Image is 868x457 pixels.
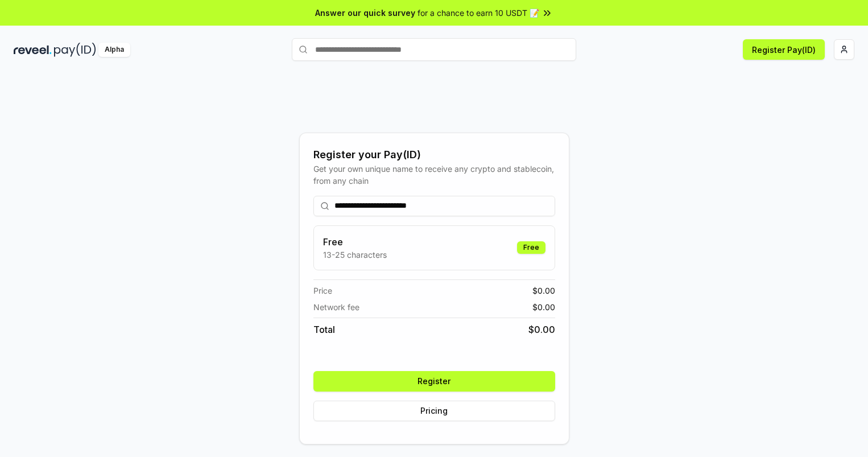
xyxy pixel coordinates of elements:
[54,43,96,57] img: pay_id
[532,285,555,297] span: $ 0.00
[313,323,335,336] span: Total
[743,39,825,60] button: Register Pay(ID)
[313,163,555,187] div: Get your own unique name to receive any crypto and stablecoin, from any chain
[14,43,52,57] img: reveel_dark
[532,301,555,313] span: $ 0.00
[323,235,387,249] h3: Free
[315,7,415,19] span: Answer our quick survey
[313,301,359,313] span: Network fee
[323,249,387,261] p: 13-25 characters
[528,323,555,336] span: $ 0.00
[517,241,545,254] div: Free
[98,43,130,57] div: Alpha
[313,371,555,392] button: Register
[313,285,332,297] span: Price
[418,7,539,19] span: for a chance to earn 10 USDT 📝
[313,401,555,421] button: Pricing
[313,147,555,163] div: Register your Pay(ID)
